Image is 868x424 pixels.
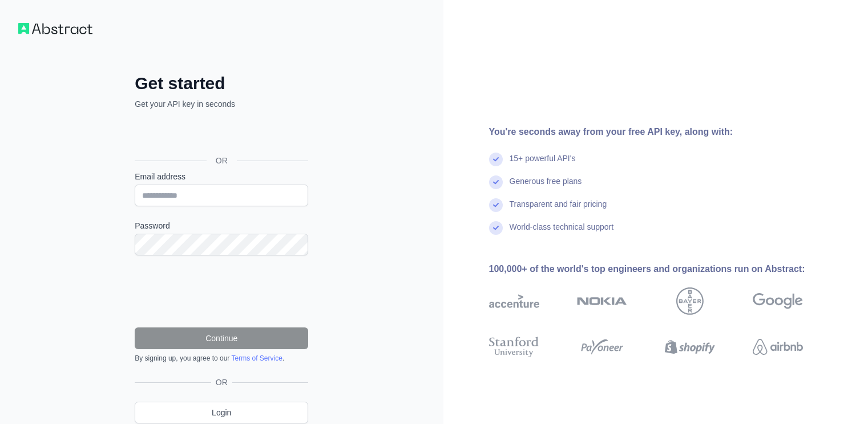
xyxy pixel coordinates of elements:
div: 100,000+ of the world's top engineers and organizations run on Abstract: [489,262,839,276]
img: accenture [489,287,539,315]
img: check mark [489,153,503,166]
a: Terms of Service [231,354,282,362]
a: Login [135,402,308,423]
img: check mark [489,198,503,212]
label: Email address [135,171,308,182]
div: By signing up, you agree to our . [135,354,308,363]
span: OR [207,155,237,166]
img: google [753,287,803,315]
div: 15+ powerful API's [510,153,576,175]
div: You're seconds away from your free API key, along with: [489,125,839,139]
label: Password [135,220,308,231]
iframe: reCAPTCHA [135,269,308,314]
div: Transparent and fair pricing [510,198,607,221]
h2: Get started [135,73,308,94]
img: Workflow [18,23,92,34]
p: Get your API key in seconds [135,98,308,110]
img: shopify [665,334,715,359]
img: nokia [577,287,627,315]
button: Continue [135,327,308,349]
img: check mark [489,221,503,235]
img: stanford university [489,334,539,359]
img: airbnb [753,334,803,359]
div: World-class technical support [510,221,614,244]
img: payoneer [577,334,627,359]
span: OR [211,377,232,388]
img: check mark [489,175,503,189]
div: Generous free plans [510,175,582,198]
img: bayer [676,287,704,315]
iframe: Sign in with Google Button [129,122,312,147]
